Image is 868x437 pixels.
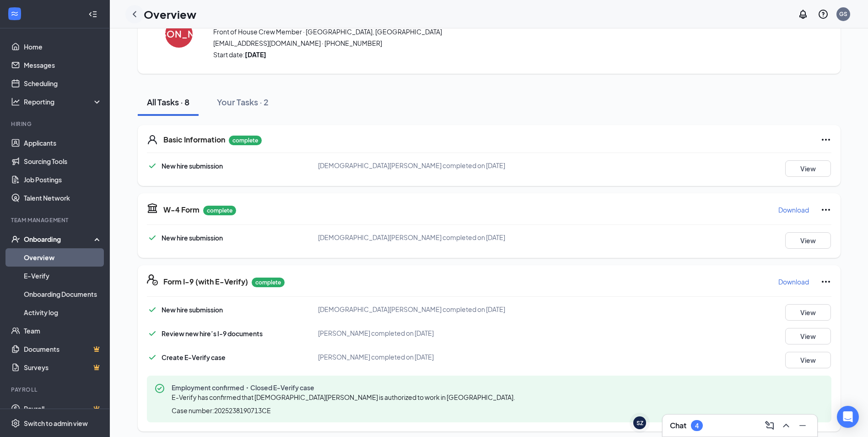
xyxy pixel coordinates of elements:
[24,358,102,377] a: SurveysCrown
[163,205,199,215] h5: W-4 Form
[154,383,165,394] svg: CheckmarkCircle
[229,136,262,145] p: complete
[24,97,102,106] div: Reporting
[24,419,88,428] div: Switch to admin view
[162,234,223,242] span: New hire submission
[11,235,20,244] svg: UserCheck
[781,420,792,431] svg: ChevronUp
[11,419,20,428] svg: Settings
[245,50,266,59] strong: [DATE]
[839,10,847,18] div: GS
[785,232,831,249] button: View
[24,56,102,74] a: Messages
[820,204,831,215] svg: Ellipses
[24,322,102,340] a: Team
[779,418,793,433] button: ChevronUp
[695,422,699,430] div: 4
[147,232,158,243] svg: Checkmark
[795,418,810,433] button: Minimize
[820,276,831,287] svg: Ellipses
[24,235,94,244] div: Onboarding
[213,38,800,48] span: [EMAIL_ADDRESS][DOMAIN_NAME] · [PHONE_NUMBER]
[24,285,102,303] a: Onboarding Documents
[24,152,102,170] a: Sourcing Tools
[24,248,102,267] a: Overview
[818,9,829,20] svg: QuestionInfo
[24,134,102,152] a: Applicants
[670,421,686,431] h3: Chat
[24,38,102,56] a: Home
[785,352,831,368] button: View
[213,27,800,36] span: Front of House Crew Member · [GEOGRAPHIC_DATA], [GEOGRAPHIC_DATA]
[318,161,505,169] span: [DEMOGRAPHIC_DATA][PERSON_NAME] completed on [DATE]
[820,134,831,145] svg: Ellipses
[24,170,102,189] a: Job Postings
[163,277,248,287] h5: Form I-9 (with E-Verify)
[837,406,859,428] div: Open Intercom Messenger
[129,9,140,20] svg: ChevronLeft
[144,6,196,22] h1: Overview
[147,304,158,315] svg: Checkmark
[764,420,775,431] svg: ComposeMessage
[156,8,202,59] button: [PERSON_NAME]
[778,205,809,214] p: Download
[162,306,223,314] span: New hire submission
[318,329,434,337] span: [PERSON_NAME] completed on [DATE]
[88,10,97,19] svg: Collapse
[785,328,831,344] button: View
[213,50,800,59] span: Start date:
[318,305,505,313] span: [DEMOGRAPHIC_DATA][PERSON_NAME] completed on [DATE]
[147,134,158,145] svg: User
[163,135,225,145] h5: Basic Information
[24,189,102,207] a: Talent Network
[797,420,808,431] svg: Minimize
[778,202,809,217] button: Download
[172,393,515,401] span: E-Verify has confirmed that [DEMOGRAPHIC_DATA][PERSON_NAME] is authorized to work in [GEOGRAPHIC_...
[11,120,100,128] div: Hiring
[24,303,102,322] a: Activity log
[140,31,218,37] h4: [PERSON_NAME]
[252,278,285,287] p: complete
[318,233,505,241] span: [DEMOGRAPHIC_DATA][PERSON_NAME] completed on [DATE]
[318,353,434,361] span: [PERSON_NAME] completed on [DATE]
[11,97,20,106] svg: Analysis
[24,399,102,418] a: PayrollCrown
[11,216,100,224] div: Team Management
[217,96,269,108] div: Your Tasks · 2
[147,96,189,108] div: All Tasks · 8
[24,340,102,358] a: DocumentsCrown
[147,202,158,213] svg: TaxGovernmentIcon
[147,352,158,363] svg: Checkmark
[147,328,158,339] svg: Checkmark
[636,419,643,427] div: SZ
[172,406,271,415] span: Case number: 2025238190713CE
[785,304,831,321] button: View
[798,9,809,20] svg: Notifications
[162,162,223,170] span: New hire submission
[162,353,226,361] span: Create E-Verify case
[785,160,831,177] button: View
[778,277,809,286] p: Download
[147,274,158,285] svg: FormI9EVerifyIcon
[162,329,263,338] span: Review new hire’s I-9 documents
[778,274,809,289] button: Download
[24,267,102,285] a: E-Verify
[172,383,519,392] span: Employment confirmed・Closed E-Verify case
[147,160,158,171] svg: Checkmark
[762,418,777,433] button: ComposeMessage
[10,9,19,18] svg: WorkstreamLogo
[203,206,236,215] p: complete
[24,74,102,93] a: Scheduling
[11,386,100,393] div: Payroll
